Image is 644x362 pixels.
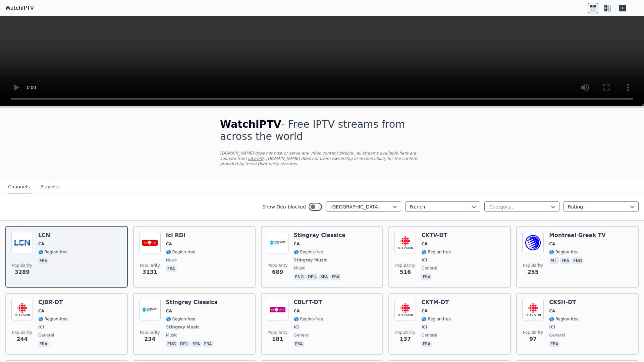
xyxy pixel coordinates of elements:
[38,333,54,338] span: general
[220,150,424,167] p: [DOMAIN_NAME] does not host or serve any video content directly. All streams available here are s...
[421,341,432,347] p: fra
[12,330,32,335] span: Popularity
[12,263,32,268] span: Popularity
[294,257,327,263] span: Stingray Music
[166,265,176,272] p: fra
[294,274,305,280] p: eng
[262,203,306,210] label: Show Geo-blocked
[421,232,451,239] h6: CKTV-DT
[529,335,537,343] span: 97
[144,335,155,343] span: 234
[203,341,213,347] p: fra
[16,335,28,343] span: 244
[139,299,161,320] img: Stingray Classica
[38,341,49,347] p: fra
[38,257,49,264] p: fra
[572,257,583,264] p: eng
[179,341,190,347] p: deu
[421,299,451,306] h6: CKTM-DT
[166,308,172,314] span: CA
[549,232,606,239] h6: Montreal Greek TV
[38,308,44,314] span: CA
[11,232,33,253] img: LCN
[38,232,68,239] h6: LCN
[294,241,300,247] span: CA
[523,263,543,268] span: Popularity
[549,241,555,247] span: CA
[294,265,305,271] span: music
[166,241,172,247] span: CA
[143,268,158,276] span: 3131
[41,181,60,193] button: Playlists
[549,249,579,255] span: 🌎 Region-free
[549,257,559,264] p: ell
[166,249,196,255] span: 🌎 Region-free
[11,299,33,320] img: CJBR-DT
[549,341,559,347] p: fra
[166,316,196,322] span: 🌎 Region-free
[248,156,264,161] a: iptv-org
[294,333,310,338] span: general
[522,299,544,320] img: CKSH-DT
[330,274,341,280] p: fra
[421,241,427,247] span: CA
[400,335,411,343] span: 137
[421,308,427,314] span: CA
[268,263,288,268] span: Popularity
[294,308,300,314] span: CA
[166,299,218,306] h6: Stingray Classica
[8,181,30,193] button: Channels
[319,274,329,280] p: spa
[421,257,427,263] span: ICI
[272,268,283,276] span: 689
[166,324,200,330] span: Stingray Music
[38,316,68,322] span: 🌎 Region-free
[166,257,177,263] span: news
[395,263,415,268] span: Popularity
[394,232,416,253] img: CKTV-DT
[294,324,300,330] span: ICI
[294,341,304,347] p: fra
[294,232,346,239] h6: Stingray Classica
[38,241,44,247] span: CA
[421,324,427,330] span: ICI
[191,341,201,347] p: spa
[549,308,555,314] span: CA
[421,316,451,322] span: 🌎 Region-free
[421,274,432,280] p: fra
[549,299,579,306] h6: CKSH-DT
[421,249,451,255] span: 🌎 Region-free
[549,333,565,338] span: general
[220,118,281,130] span: WatchIPTV
[140,263,160,268] span: Popularity
[549,316,579,322] span: 🌎 Region-free
[272,335,283,343] span: 181
[38,249,68,255] span: 🌎 Region-free
[166,232,196,239] h6: Ici RDI
[166,341,177,347] p: eng
[268,330,288,335] span: Popularity
[527,268,538,276] span: 255
[306,274,318,280] p: deu
[220,118,424,142] h1: - Free IPTV streams from across the world
[166,333,177,338] span: music
[267,232,288,253] img: Stingray Classica
[394,299,416,320] img: CKTM-DT
[38,324,44,330] span: ICI
[294,249,323,255] span: 🌎 Region-free
[267,299,288,320] img: CBLFT-DT
[5,4,34,12] a: WatchIPTV
[421,265,437,271] span: general
[560,257,571,264] p: fra
[294,316,323,322] span: 🌎 Region-free
[421,333,437,338] span: general
[522,232,544,253] img: Montreal Greek TV
[139,232,161,253] img: Ici RDI
[15,268,30,276] span: 3289
[294,299,323,306] h6: CBLFT-DT
[400,268,411,276] span: 516
[140,330,160,335] span: Popularity
[549,324,555,330] span: ICI
[38,299,68,306] h6: CJBR-DT
[523,330,543,335] span: Popularity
